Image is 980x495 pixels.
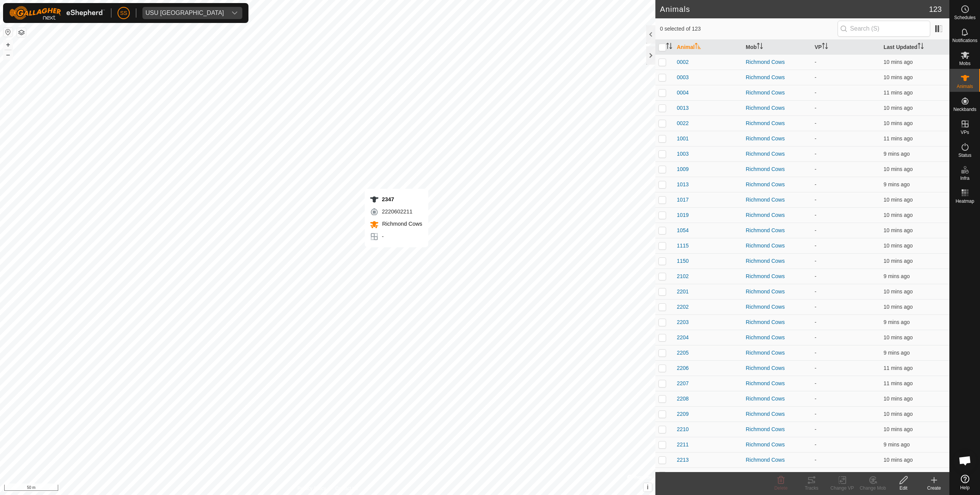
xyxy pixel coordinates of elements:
div: 2220602211 [369,207,422,216]
span: Mobs [959,61,970,66]
span: 29 Sept 2025, 1:08 pm [884,426,913,432]
span: Animals [957,84,973,89]
p-sorticon: Activate to sort [695,44,701,50]
span: 29 Sept 2025, 1:08 pm [884,396,913,402]
app-display-virtual-paddock-transition: - [815,411,817,417]
button: Reset Map [3,28,13,37]
span: 29 Sept 2025, 1:07 pm [884,135,913,142]
th: Animal [674,40,743,55]
div: Change Mob [857,485,888,492]
span: 29 Sept 2025, 1:08 pm [884,350,910,356]
a: Help [950,472,980,493]
span: 2208 [677,395,689,403]
div: Richmond Cows [746,196,808,204]
a: Privacy Policy [297,485,326,492]
app-display-virtual-paddock-transition: - [815,74,817,80]
span: Neckbands [953,107,976,112]
span: USU South Farm [142,7,227,19]
div: Richmond Cows [746,211,808,219]
span: 29 Sept 2025, 1:08 pm [884,227,913,233]
p-sorticon: Activate to sort [918,44,924,50]
span: 2214 [677,471,689,479]
span: 29 Sept 2025, 1:09 pm [884,181,910,187]
span: 29 Sept 2025, 1:07 pm [884,411,913,417]
th: Last Updated [880,40,949,55]
span: 2207 [677,379,689,388]
input: Search (S) [838,21,930,37]
span: i [647,484,648,490]
span: 2202 [677,303,689,311]
span: 29 Sept 2025, 1:08 pm [884,457,913,463]
span: 2102 [677,272,689,280]
div: Richmond Cows [746,89,808,97]
div: Richmond Cows [746,242,808,250]
span: 1150 [677,257,689,265]
div: Richmond Cows [746,456,808,464]
span: Status [958,153,971,158]
span: 0002 [677,58,689,66]
div: Richmond Cows [746,395,808,403]
span: SS [120,9,127,17]
div: Tracks [796,485,827,492]
app-display-virtual-paddock-transition: - [815,396,817,402]
span: 2203 [677,318,689,326]
app-display-virtual-paddock-transition: - [815,197,817,203]
span: 29 Sept 2025, 1:08 pm [884,441,910,448]
span: 2205 [677,349,689,357]
app-display-virtual-paddock-transition: - [815,227,817,233]
app-display-virtual-paddock-transition: - [815,426,817,432]
span: 29 Sept 2025, 1:07 pm [884,472,913,478]
span: 29 Sept 2025, 1:08 pm [884,258,913,264]
div: Change VP [827,485,857,492]
span: 0 selected of 123 [660,25,838,33]
span: 1003 [677,150,689,158]
span: 29 Sept 2025, 1:08 pm [884,59,913,65]
span: 29 Sept 2025, 1:08 pm [884,212,913,218]
span: 2204 [677,334,689,342]
div: Richmond Cows [746,257,808,265]
app-display-virtual-paddock-transition: - [815,304,817,310]
div: Edit [888,485,919,492]
a: Contact Us [335,485,358,492]
app-display-virtual-paddock-transition: - [815,120,817,126]
span: Richmond Cows [380,221,422,227]
div: Richmond Cows [746,135,808,143]
span: 29 Sept 2025, 1:08 pm [884,319,910,325]
span: 2209 [677,410,689,418]
div: Richmond Cows [746,181,808,189]
button: – [3,50,13,59]
span: 2210 [677,425,689,433]
span: Notifications [952,38,977,43]
app-display-virtual-paddock-transition: - [815,319,817,325]
span: Help [960,485,970,490]
app-display-virtual-paddock-transition: - [815,90,817,96]
div: - [369,232,422,241]
span: 29 Sept 2025, 1:08 pm [884,288,913,295]
div: Create [919,485,949,492]
app-display-virtual-paddock-transition: - [815,166,817,172]
app-display-virtual-paddock-transition: - [815,350,817,356]
img: Gallagher Logo [9,6,105,20]
app-display-virtual-paddock-transition: - [815,59,817,65]
div: Richmond Cows [746,119,808,127]
app-display-virtual-paddock-transition: - [815,380,817,386]
p-sorticon: Activate to sort [822,44,828,50]
th: Mob [743,40,812,55]
span: 1001 [677,135,689,143]
div: USU [GEOGRAPHIC_DATA] [145,10,224,16]
div: Richmond Cows [746,226,808,234]
app-display-virtual-paddock-transition: - [815,151,817,157]
app-display-virtual-paddock-transition: - [815,135,817,142]
span: 29 Sept 2025, 1:07 pm [884,74,913,80]
span: 29 Sept 2025, 1:08 pm [884,197,913,203]
span: 1054 [677,226,689,234]
span: 29 Sept 2025, 1:07 pm [884,105,913,111]
div: Richmond Cows [746,364,808,372]
div: Richmond Cows [746,104,808,112]
span: 0022 [677,119,689,127]
span: 29 Sept 2025, 1:07 pm [884,365,913,371]
span: 2201 [677,288,689,296]
span: 29 Sept 2025, 1:07 pm [884,380,913,386]
app-display-virtual-paddock-transition: - [815,243,817,249]
div: Richmond Cows [746,334,808,342]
